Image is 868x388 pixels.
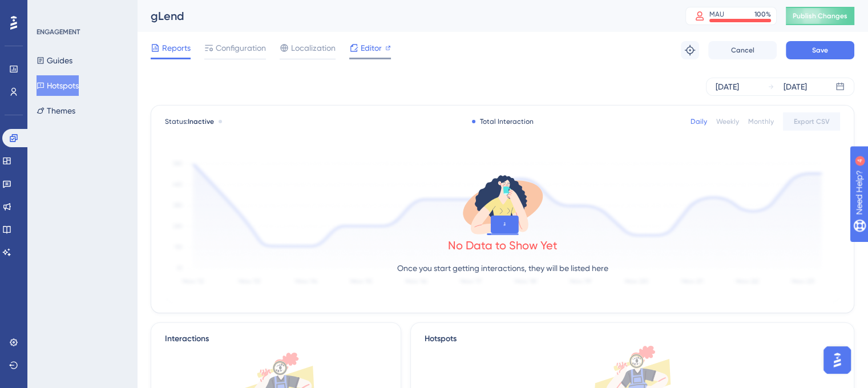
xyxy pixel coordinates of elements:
span: Localization [291,41,336,55]
div: Weekly [716,117,739,126]
span: Editor [361,41,382,55]
button: Guides [37,50,72,71]
div: No Data to Show Yet [448,237,558,253]
div: gLend [151,8,657,24]
div: 4 [79,6,83,15]
div: Daily [691,117,707,126]
button: Hotspots [37,75,79,96]
button: Themes [37,100,75,121]
div: Total Interaction [472,117,534,126]
div: Monthly [748,117,774,126]
span: Reports [162,41,191,55]
iframe: UserGuiding AI Assistant Launcher [820,343,854,377]
span: Publish Changes [793,11,847,21]
span: Cancel [731,46,754,55]
span: Configuration [216,41,266,55]
button: Save [786,41,854,59]
span: Status: [165,117,214,126]
div: MAU [709,10,724,19]
div: Hotspots [425,332,840,346]
p: Once you start getting interactions, they will be listed here [397,261,608,275]
span: Need Help? [27,3,71,17]
div: [DATE] [716,80,739,94]
button: Cancel [708,41,777,59]
div: ENGAGEMENT [37,27,80,37]
span: Save [812,46,828,55]
div: [DATE] [784,80,807,94]
div: 100 % [754,10,771,19]
button: Publish Changes [786,7,854,25]
div: Interactions [165,332,209,346]
span: Export CSV [794,117,830,126]
button: Export CSV [783,112,840,131]
span: Inactive [188,118,214,126]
